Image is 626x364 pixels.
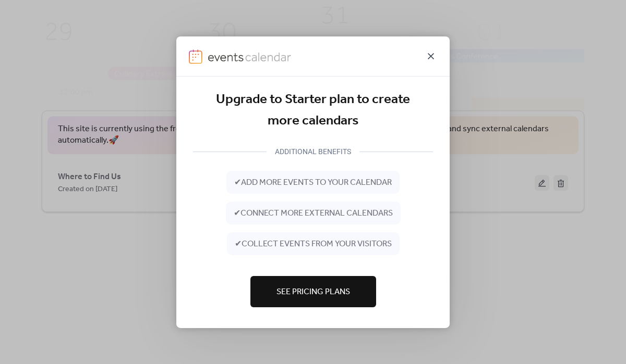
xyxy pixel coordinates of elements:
[208,49,292,64] img: logo-type
[193,89,433,132] div: Upgrade to Starter plan to create more calendars
[276,286,350,298] span: See Pricing Plans
[235,238,392,250] span: ✔ collect events from your visitors
[234,177,392,189] span: ✔ add more events to your calendar
[250,276,376,307] button: See Pricing Plans
[234,207,393,220] span: ✔ connect more external calendars
[189,49,202,64] img: logo-icon
[267,145,359,158] div: ADDITIONAL BENEFITS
